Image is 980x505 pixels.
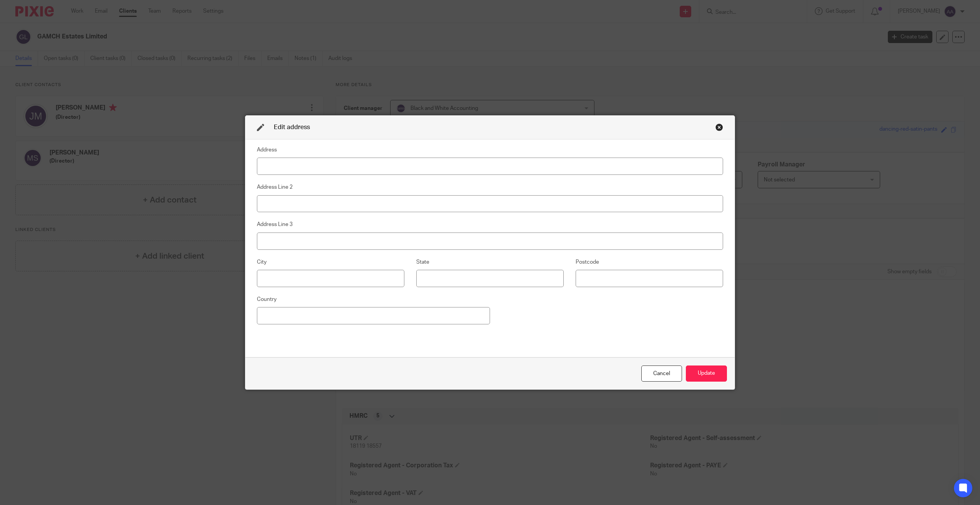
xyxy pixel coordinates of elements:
label: City [257,258,267,266]
div: Close this dialog window [641,365,682,382]
label: State [416,258,429,266]
button: Update [686,365,727,382]
label: Address Line 2 [257,183,293,191]
div: Close this dialog window [715,123,723,131]
label: Address [257,146,277,154]
label: Postcode [576,258,599,266]
label: Country [257,296,276,303]
label: Address Line 3 [257,221,293,228]
span: Edit address [274,124,310,130]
